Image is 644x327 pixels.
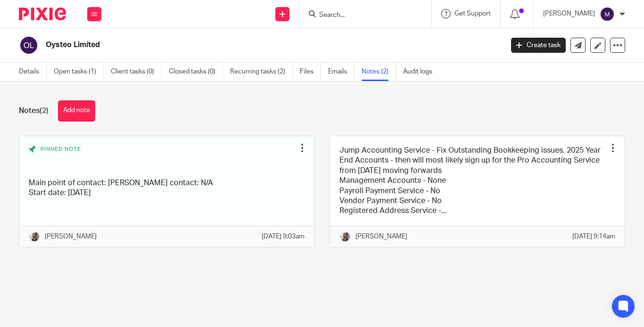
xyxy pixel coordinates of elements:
[46,40,407,50] h2: Oysteo Limited
[572,232,615,241] p: [DATE] 9:14am
[262,232,305,241] p: [DATE] 9:03am
[40,107,49,114] span: (2)
[19,35,39,55] img: svg%3E
[111,63,162,81] a: Client tasks (0)
[45,232,97,241] p: [PERSON_NAME]
[58,100,95,122] button: Add note
[318,11,403,20] input: Search
[19,63,47,81] a: Details
[19,106,49,116] h1: Notes
[600,7,615,22] img: svg%3E
[339,231,351,242] img: Matt%20Circle.png
[29,231,40,242] img: Matt%20Circle.png
[328,63,355,81] a: Emails
[54,63,104,81] a: Open tasks (1)
[19,8,66,20] img: Pixie
[169,63,223,81] a: Closed tasks (0)
[454,10,491,17] span: Get Support
[543,9,595,18] p: [PERSON_NAME]
[362,63,396,81] a: Notes (2)
[355,232,407,241] p: [PERSON_NAME]
[300,63,321,81] a: Files
[230,63,293,81] a: Recurring tasks (2)
[403,63,439,81] a: Audit logs
[511,38,566,53] a: Create task
[29,146,295,171] div: Pinned note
